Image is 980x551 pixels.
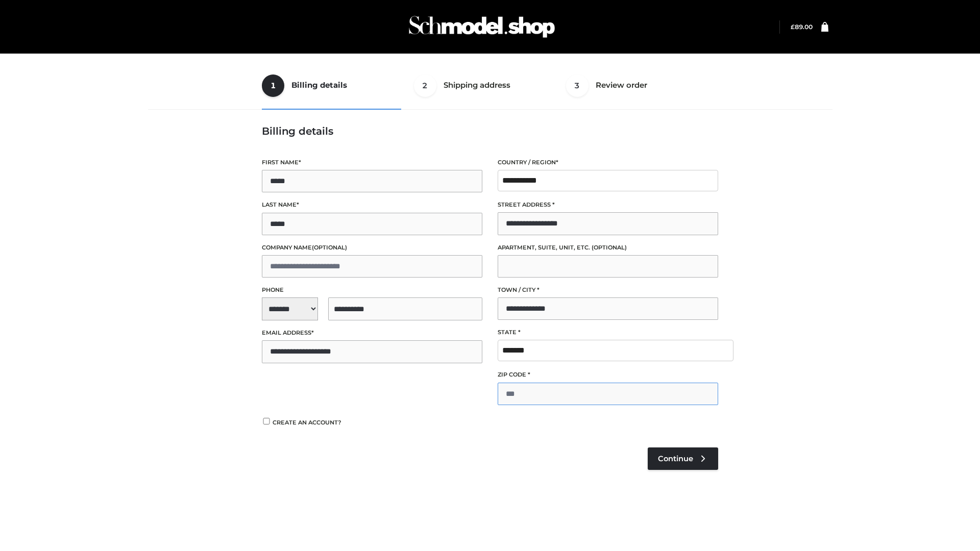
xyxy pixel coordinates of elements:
label: ZIP Code [498,370,718,380]
label: First name [262,158,482,167]
span: (optional) [592,244,627,251]
label: Last name [262,200,482,210]
label: Company name [262,243,482,253]
label: Street address [498,200,718,210]
a: Continue [648,447,718,470]
span: (optional) [312,244,347,251]
img: Schmodel Admin 964 [405,7,558,47]
bdi: 89.00 [791,23,813,31]
label: Country / Region [498,158,718,167]
label: Phone [262,285,482,295]
label: Town / City [498,285,718,295]
span: £ [791,23,795,31]
a: £89.00 [791,23,813,31]
span: Continue [658,454,693,463]
h3: Billing details [262,125,718,137]
span: Create an account? [273,419,341,426]
label: Email address [262,328,482,338]
label: State [498,328,718,337]
label: Apartment, suite, unit, etc. [498,243,718,253]
input: Create an account? [262,418,271,424]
